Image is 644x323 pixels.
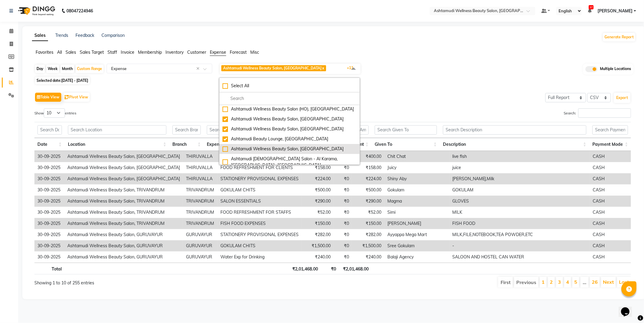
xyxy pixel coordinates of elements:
[223,146,357,152] div: Ashtamudi Wellness Beauty Salon, [GEOGRAPHIC_DATA]
[302,240,334,251] td: ₹1,500.00
[34,251,64,263] td: 30-09-2025
[321,263,339,274] th: ₹0
[603,33,635,41] button: Generate Report
[590,173,631,184] td: CASH
[352,207,384,218] td: ₹52.00
[384,251,449,263] td: Balaji Agency
[32,30,48,41] a: Sales
[217,218,302,229] td: FISH FOOD EXPENSES
[15,2,57,19] img: logo
[443,125,586,135] input: Search Description
[217,196,302,207] td: SALON ESSENTIALS
[603,279,614,285] a: Next
[207,125,285,135] input: Search Expense Type
[352,173,384,184] td: ₹224.00
[64,207,183,218] td: Ashtamudi Wellness Beauty Salon, TRIVANDRUM
[352,229,384,240] td: ₹282.00
[64,240,183,251] td: Ashtamudi Wellness Beauty Salon, GURUVAYUR
[574,279,577,285] a: 5
[334,184,352,196] td: ₹0
[384,229,449,240] td: Ayyappa Mega Mart
[34,184,64,196] td: 30-09-2025
[65,95,69,100] img: pivot.png
[64,251,183,263] td: Ashtamudi Wellness Beauty Salon, GURUVAYUR
[183,184,217,196] td: TRIVANDRUM
[63,93,90,102] button: Pivot View
[352,184,384,196] td: ₹500.00
[101,33,125,38] a: Comparison
[46,65,59,73] div: Week
[449,173,590,184] td: [PERSON_NAME],Milk
[57,50,62,55] span: All
[217,162,302,173] td: FOOD REFRESHMENT FOR CLIENTS
[334,196,352,207] td: ₹0
[449,240,590,251] td: -
[183,251,217,263] td: GURUVAYUR
[217,229,302,240] td: STATIONERY PROVISIONAL EXPENSES
[590,196,631,207] td: CASH
[334,207,352,218] td: ₹0
[64,162,183,173] td: Ashtamudi Wellness Beauty Salon, [GEOGRAPHIC_DATA]
[302,173,334,184] td: ₹224.00
[566,279,569,285] a: 4
[183,207,217,218] td: TRIVANDRUM
[204,138,288,151] th: Expense Type: activate to sort column ascending
[302,229,334,240] td: ₹282.00
[44,108,65,118] select: Showentries
[217,207,302,218] td: FOOD REFRESHMENT FOR STAFFS
[449,151,590,162] td: live fish
[375,125,437,135] input: Search Given To
[223,95,357,102] input: multiselect-search
[121,50,134,55] span: Invoice
[34,207,64,218] td: 30-09-2025
[592,279,598,285] a: 26
[578,108,631,118] input: Search:
[217,173,302,184] td: STATIONERY PROVISIONAL EXPENSES
[35,77,90,84] span: Selected date:
[64,196,183,207] td: Ashtamudi Wellness Beauty Salon, TRIVANDRUM
[34,108,76,118] label: Show entries
[34,151,64,162] td: 30-09-2025
[619,299,638,317] iframe: chat widget
[352,162,384,173] td: ₹158.00
[384,207,449,218] td: Simi
[172,125,201,135] input: Search Branch
[302,184,334,196] td: ₹500.00
[590,251,631,263] td: CASH
[589,5,594,9] span: 17
[449,218,590,229] td: FISH FOOD
[64,151,183,162] td: Ashtamudi Wellness Beauty Salon, [GEOGRAPHIC_DATA]
[183,151,217,162] td: THIRUVALLA
[590,240,631,251] td: CASH
[34,218,64,229] td: 30-09-2025
[64,218,183,229] td: Ashtamudi Wellness Beauty Salon, TRIVANDRUM
[302,251,334,263] td: ₹240.00
[384,162,449,173] td: Juicy
[250,50,259,55] span: Misc
[352,151,384,162] td: ₹400.00
[187,50,206,55] span: Customer
[449,184,590,196] td: GOKULAM
[60,65,74,73] div: Month
[34,263,65,274] th: Total
[75,65,104,73] div: Custom Range
[558,279,561,285] a: 3
[230,50,247,55] span: Forecast
[352,251,384,263] td: ₹240.00
[34,196,64,207] td: 30-09-2025
[449,229,590,240] td: MILK,FILE,NOTEBOOK,TEA POWDER,ETC
[169,138,204,151] th: Branch: activate to sort column ascending
[302,207,334,218] td: ₹52.00
[334,162,352,173] td: ₹0
[542,279,545,285] a: 1
[590,218,631,229] td: CASH
[384,240,449,251] td: Sree Gokulam
[34,276,278,286] div: Showing 1 to 10 of 255 entries
[347,66,358,70] span: +11
[183,240,217,251] td: GURUVAYUR
[80,50,104,55] span: Sales Target
[614,93,630,103] button: Export
[223,83,357,89] div: Select All
[334,240,352,251] td: ₹0
[352,196,384,207] td: ₹290.00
